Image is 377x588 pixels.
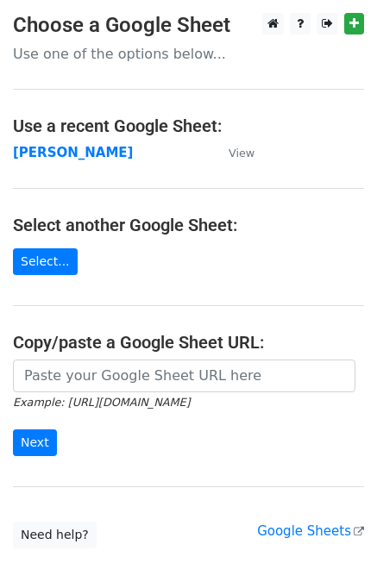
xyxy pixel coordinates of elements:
small: View [229,147,254,160]
a: Google Sheets [257,523,364,539]
h4: Select another Google Sheet: [13,215,364,235]
a: [PERSON_NAME] [13,145,133,160]
h4: Copy/paste a Google Sheet URL: [13,332,364,353]
input: Next [13,429,57,456]
h3: Choose a Google Sheet [13,13,364,38]
a: View [211,145,254,160]
h4: Use a recent Google Sheet: [13,116,364,136]
a: Select... [13,248,78,275]
a: Need help? [13,522,97,548]
input: Paste your Google Sheet URL here [13,360,355,392]
small: Example: [URL][DOMAIN_NAME] [13,396,190,409]
p: Use one of the options below... [13,45,364,63]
